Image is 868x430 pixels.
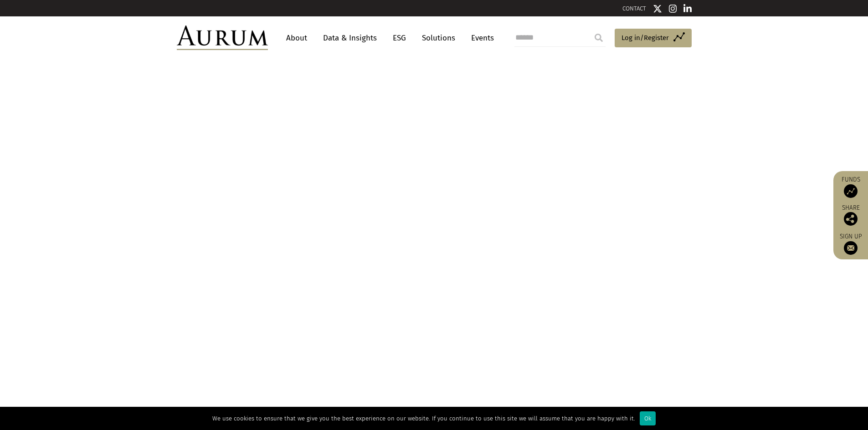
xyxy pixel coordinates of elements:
img: Sign up to our newsletter [844,241,858,255]
div: Ok [640,411,656,425]
img: Access Funds [844,184,858,198]
a: Sign up [838,233,863,255]
a: Log in/Register [615,29,692,48]
a: ESG [388,30,411,46]
a: Data & Insights [318,30,381,46]
input: Submit [590,29,608,47]
img: Aurum [177,25,268,50]
div: Share [838,205,863,226]
img: Linkedin icon [683,4,692,13]
a: Events [467,30,494,46]
span: Log in/Register [621,32,669,43]
a: Solutions [417,30,460,46]
a: CONTACT [622,5,646,12]
a: Funds [838,176,863,198]
img: Instagram icon [669,4,677,13]
img: Share this post [844,212,858,226]
img: Twitter icon [653,4,662,13]
a: About [282,30,312,46]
